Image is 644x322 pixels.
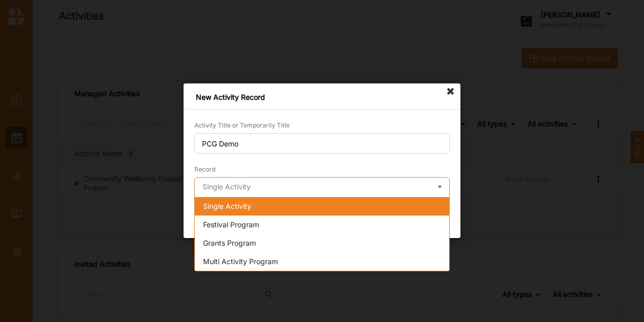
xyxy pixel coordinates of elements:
span: Multi Activity Program [203,257,278,266]
label: Record [194,165,215,174]
div: New Activity Record [184,83,460,110]
span: Grants Program [203,239,256,247]
input: Title [194,133,450,154]
label: Activity Title or Temporarily Title [194,121,290,130]
span: Single Activity [203,202,251,210]
span: Festival Program [203,220,259,229]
